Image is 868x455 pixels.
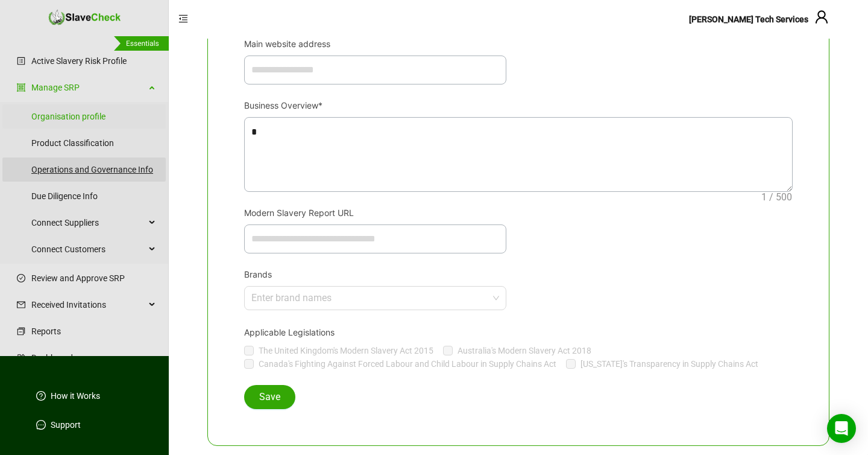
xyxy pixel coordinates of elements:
[31,184,156,208] a: Due Diligence Info
[36,391,46,401] span: question-circle
[244,99,331,112] label: Business Overview*
[31,157,156,182] a: Operations and Governance Info
[51,390,100,402] a: How it Works
[244,385,295,409] button: Save
[689,14,808,24] span: [PERSON_NAME] Tech Services
[244,224,506,253] input: Modern Slavery Report URL
[251,294,254,302] input: Brands
[254,358,561,371] span: Canada's Fighting Against Forced Labour and Child Labour in Supply Chains Act
[17,83,25,92] span: group
[254,345,438,357] span: The United Kingdom's Modern Slavery Act 2015
[827,414,856,443] div: Open Intercom Messenger
[31,346,156,370] a: Dashboard
[244,326,343,339] label: Applicable Legislations
[245,118,792,192] textarea: Business Overview*
[178,14,188,24] span: menu-fold
[576,358,763,371] span: [US_STATE]'s Transparency in Supply Chains Act
[31,211,145,235] span: Connect Suppliers
[244,56,506,84] input: Main website address
[453,345,596,357] span: Australia's Modern Slavery Act 2018
[17,301,25,309] span: mail
[31,75,145,100] a: Manage SRP
[31,319,156,343] a: Reports
[244,268,280,281] label: Brands
[244,206,362,220] label: Modern Slavery Report URL
[259,390,280,404] span: Save
[31,104,156,129] a: Organisation profile
[31,131,156,155] a: Product Classification
[31,266,156,290] a: Review and Approve SRP
[31,293,145,317] span: Received Invitations
[51,419,81,431] a: Support
[31,49,156,73] a: Active Slavery Risk Profile
[36,420,46,430] span: message
[814,10,829,24] span: user
[244,37,339,51] label: Main website address
[31,237,145,261] span: Connect Customers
